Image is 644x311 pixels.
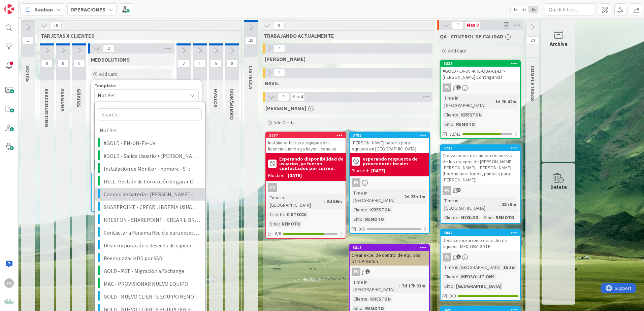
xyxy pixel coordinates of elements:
[441,151,520,184] div: Cotizaciones de cambio de piezas de los equipos de [PERSON_NAME] - [PERSON_NAME] - [PERSON_NAME] ...
[449,131,460,138] span: 32/41
[43,89,50,127] span: AEACCOUNTING
[362,215,363,223] span: :
[104,164,200,173] span: Instalación de Monitor - nombre - ST:
[213,89,219,108] span: HYGLOX
[94,176,139,191] div: Time in [GEOGRAPHIC_DATA]
[50,22,62,30] span: 18
[284,211,285,218] span: :
[350,245,429,266] div: 3815Crear excel de control de equipos para Kreston
[458,273,459,280] span: :
[494,214,516,221] div: REMOTO
[454,282,503,290] div: [GEOGRAPHIC_DATA]
[402,193,427,200] div: 2d 23h 1m
[350,245,429,251] div: 3815
[95,290,205,303] a: GOLD - NUEVO CLIENTE EQUIPO REMOTO - #NOMBREUSUARIO #EQUIPO
[265,105,306,111] span: FERNANDO
[443,111,458,118] div: Cliente
[352,189,401,204] div: Time in [GEOGRAPHIC_DATA]
[95,226,205,239] a: Contactar a Panama Recicla para desechos electrónicos - #LugarDeRecoleccion
[98,91,182,100] span: Not Set
[104,190,200,199] span: Cambio de batería - [PERSON_NAME] -
[266,138,346,153] div: Instalar antivirus a equipos sin licencia cuando ya hayan licencias
[352,278,399,293] div: Time in [GEOGRAPHIC_DATA]
[268,220,279,228] div: Sitio
[367,295,368,303] span: :
[103,44,115,53] span: 2
[98,108,202,120] input: Search...
[275,230,281,237] span: 6/8
[70,6,105,13] b: OPERACIONES
[95,239,205,252] a: Desincorporación o desecho de equipo
[500,201,518,208] div: 21h 5m
[273,119,295,126] span: Add Card...
[104,254,200,263] span: Reemplazar HDD por SSD
[443,214,458,221] div: Cliente
[371,167,385,174] div: [DATE]
[448,48,470,54] span: Add Card...
[266,132,346,138] div: 3767
[95,201,205,213] a: SHAREPOINT - CREAR LIBRERIA USUARIOS INTERNOS
[4,297,14,307] img: avatar
[454,120,477,128] div: REMOTO
[265,56,305,62] span: GABRIEL
[95,188,205,201] a: Cambio de batería - [PERSON_NAME] -
[245,36,257,44] span: 25
[352,295,367,303] div: Cliente
[25,65,31,82] span: NOTAS
[350,268,429,276] div: FV
[265,80,279,87] span: NAVIL
[104,241,200,250] span: Desincorporación o desecho de equipo
[14,1,31,9] span: Support
[502,264,517,271] div: 1h 3m
[104,292,200,301] span: GOLD - NUEVO CLIENTE EQUIPO REMOTO - #NOMBREUSUARIO #EQUIPO
[266,183,346,192] div: FV
[60,89,66,111] span: ASEGURA
[95,277,205,290] a: MAC - PROVISIONAR NUEVO EQUIPO
[441,230,520,251] div: 3842Desincorporación o desecho de equipo - MED-OBA-30-LP
[353,133,429,138] div: 3785
[467,24,479,27] div: Max 0
[444,146,520,150] div: 3722
[365,269,370,274] span: 1
[443,186,451,195] div: FV
[41,32,233,39] span: TARJETAS X CLIENTES
[350,132,429,138] div: 3785
[91,56,130,63] span: MEDSOLUTIONS
[95,252,205,265] a: Reemplazar HDD por SSD
[353,245,429,250] div: 3815
[268,194,324,209] div: Time in [GEOGRAPHIC_DATA]
[482,214,493,221] div: Sitio
[449,292,456,300] span: 9/9
[350,178,429,187] div: FV
[95,149,205,162] a: #GOLD - Salida Usuario + [PERSON_NAME]
[550,40,568,48] div: Archive
[95,175,205,188] a: DELL- Gestión de Corrección de garantía para nuevo equipo #ServicesTag
[41,60,53,68] span: 0
[363,215,386,223] div: REMOTO
[443,83,451,92] div: FV
[292,95,303,99] div: Max 4
[368,206,392,213] div: KRESTON
[441,253,520,262] div: FV
[269,133,346,138] div: 3767
[288,172,302,179] div: [DATE]
[441,236,520,251] div: Desincorporación o desecho de equipo - MED-OBA-30-LP
[95,162,205,175] a: Instalación de Monitor - nombre - ST:
[456,85,461,90] span: 1
[358,226,365,233] span: 0/6
[278,93,289,101] span: 3
[4,4,14,14] img: Visit kanbanzone.com
[443,282,453,290] div: Sitio
[459,111,483,118] div: KRESTON
[550,183,567,191] div: Delete
[352,215,362,223] div: Sitio
[444,231,520,235] div: 3842
[104,228,200,237] span: Contactar a Panama Recicla para desechos electrónicos - #LugarDeRecoleccion
[95,265,205,277] a: GOLD - PST - Migración a Exchange
[441,67,520,81] div: #GOLD - EV-UV -KRE-OBA-01-LP - [PERSON_NAME] Contingencia
[194,60,205,68] span: 1
[527,36,538,44] span: 24
[363,157,427,166] b: esperando respuesta de proveedores locales
[104,139,200,147] span: #GOLD - EN-UN-EV-UV
[443,120,453,128] div: Sitio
